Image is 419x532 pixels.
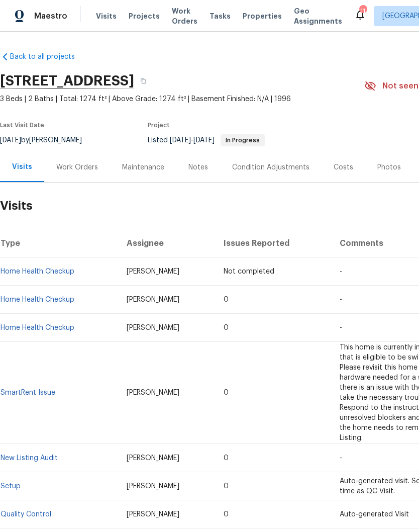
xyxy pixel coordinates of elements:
span: Geo Assignments [294,6,342,26]
span: - [340,324,342,331]
span: Project [148,122,170,128]
a: Quality Control [1,511,51,518]
span: [PERSON_NAME] [127,296,179,303]
div: Condition Adjustments [232,162,309,172]
span: [PERSON_NAME] [127,511,179,518]
span: [PERSON_NAME] [127,455,179,462]
span: Projects [129,11,160,21]
span: [PERSON_NAME] [127,268,179,275]
button: Copy Address [134,72,152,90]
th: Issues Reported [216,229,331,257]
span: - [340,268,342,275]
span: Auto-generated Visit [340,511,409,518]
span: [PERSON_NAME] [127,389,179,396]
a: Setup [1,483,21,490]
span: 0 [224,389,229,396]
span: [DATE] [193,137,215,144]
a: SmartRent Issue [1,389,55,396]
span: Work Orders [172,6,197,26]
span: [PERSON_NAME] [127,483,179,490]
span: Maestro [34,11,67,21]
span: 0 [224,483,229,490]
span: 0 [224,296,229,303]
a: New Listing Audit [1,455,58,462]
span: 0 [224,455,229,462]
span: Not completed [224,268,274,275]
div: Notes [188,162,208,172]
span: Visits [96,11,117,21]
span: Tasks [209,13,231,20]
span: Listed [148,137,265,144]
span: Properties [243,11,282,21]
a: Home Health Checkup [1,324,74,331]
span: - [170,137,215,144]
a: Home Health Checkup [1,268,74,275]
span: - [340,455,342,462]
span: 0 [224,324,229,331]
span: 0 [224,511,229,518]
span: In Progress [222,137,264,143]
div: Work Orders [56,162,98,172]
div: Visits [12,162,32,172]
span: [DATE] [170,137,191,144]
div: 11 [359,6,366,16]
th: Assignee [119,229,216,257]
span: - [340,296,342,303]
span: [PERSON_NAME] [127,324,179,331]
div: Costs [334,162,353,172]
div: Maintenance [122,162,164,172]
div: Photos [377,162,401,172]
a: Home Health Checkup [1,296,74,303]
